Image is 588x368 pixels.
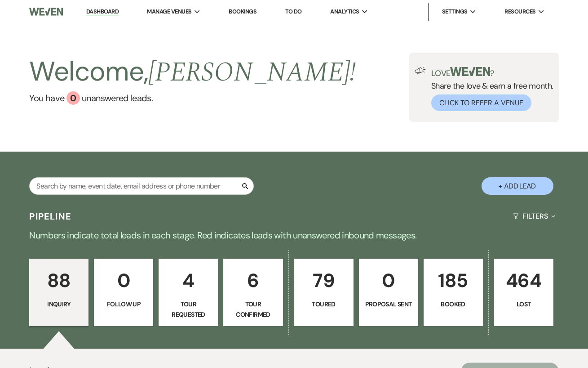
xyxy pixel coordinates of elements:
[500,299,548,309] p: Lost
[415,67,426,74] img: loud-speaker-illustration.svg
[429,299,477,309] p: Booked
[229,299,277,319] p: Tour Confirmed
[229,8,256,15] a: Bookings
[29,2,63,21] img: Weven Logo
[294,259,354,326] a: 79Toured
[223,259,283,326] a: 6Tour Confirmed
[494,259,553,326] a: 464Lost
[159,259,218,326] a: 4Tour Requested
[29,259,88,326] a: 88Inquiry
[500,265,548,296] p: 464
[147,7,191,16] span: Manage Venues
[164,299,212,319] p: Tour Requested
[426,67,553,111] div: Share the love & earn a free month.
[300,299,348,309] p: Toured
[29,91,356,105] a: You have 0 unanswered leads.
[300,265,348,296] p: 79
[29,177,254,195] input: Search by name, event date, email address or phone number
[285,8,302,15] a: To Do
[148,52,356,93] span: [PERSON_NAME] !
[86,8,119,16] a: Dashboard
[229,265,277,296] p: 6
[431,67,553,77] p: Love ?
[35,265,83,296] p: 88
[365,265,412,296] p: 0
[29,53,356,91] h2: Welcome,
[94,259,153,326] a: 0Follow Up
[359,259,418,326] a: 0Proposal Sent
[35,299,83,309] p: Inquiry
[365,299,412,309] p: Proposal Sent
[100,265,147,296] p: 0
[450,67,490,76] img: weven-logo-green.svg
[330,7,359,16] span: Analytics
[164,265,212,296] p: 4
[29,210,71,223] h3: Pipeline
[100,299,147,309] p: Follow Up
[424,259,483,326] a: 185Booked
[504,7,535,16] span: Resources
[509,204,558,228] button: Filters
[429,265,477,296] p: 185
[66,91,80,105] div: 0
[482,177,553,195] button: + Add Lead
[442,7,468,16] span: Settings
[431,94,531,111] button: Click to Refer a Venue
